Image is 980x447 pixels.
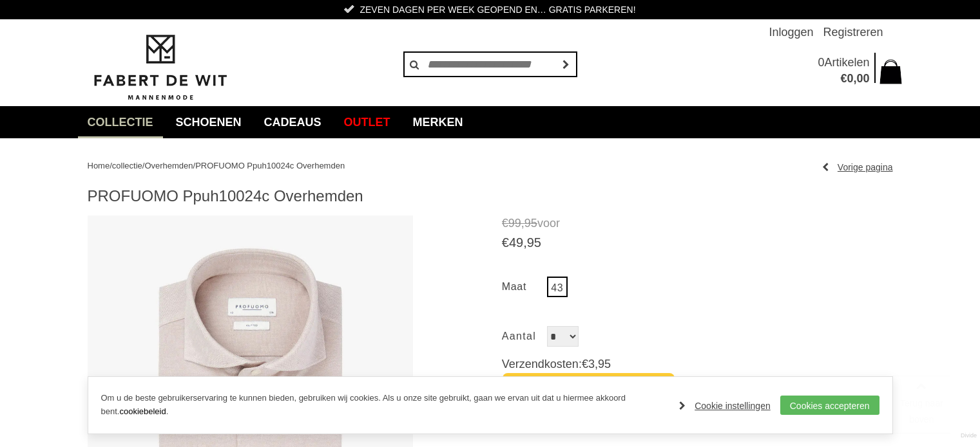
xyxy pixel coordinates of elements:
[101,392,667,419] p: Om u de beste gebruikerservaring te kunnen bieden, gebruiken wij cookies. Als u onze site gebruik...
[112,161,142,170] a: collectie
[595,358,598,370] span: ,
[78,106,163,138] a: collectie
[679,396,771,415] a: Cookie instellingen
[780,396,879,415] a: Cookies accepteren
[588,358,595,370] span: 3
[598,358,611,370] span: 95
[523,235,527,250] span: ,
[824,56,869,69] span: Artikelen
[502,235,509,250] span: €
[195,161,345,170] a: PROFUOMO Ppuh10024c Overhemden
[88,33,233,102] img: Fabert de Wit
[255,106,331,138] a: Cadeaus
[88,187,893,206] h1: PROFUOMO Ppuh10024c Overhemden
[769,19,813,45] a: Inloggen
[334,106,400,138] a: Outlet
[823,19,883,45] a: Registreren
[847,72,853,85] span: 0
[822,158,893,177] a: Vorige pagina
[193,161,196,170] span: /
[502,217,508,230] span: €
[166,106,251,138] a: Schoenen
[582,358,588,370] span: €
[524,217,537,230] span: 95
[142,161,145,170] span: /
[88,161,110,170] a: Home
[110,161,112,170] span: /
[527,235,541,250] span: 95
[818,56,824,69] span: 0
[119,406,166,416] a: cookiebeleid
[961,428,977,444] a: Divide
[144,161,193,170] a: Overhemden
[521,217,524,230] span: ,
[502,356,893,372] span: Verzendkosten:
[502,326,547,347] label: Aantal
[856,72,869,85] span: 00
[508,217,521,230] span: 99
[403,106,473,138] a: Merken
[502,215,893,232] span: voor
[502,277,893,300] ul: Maat
[853,72,856,85] span: ,
[840,72,847,85] span: €
[509,235,523,250] span: 49
[547,277,568,297] a: 43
